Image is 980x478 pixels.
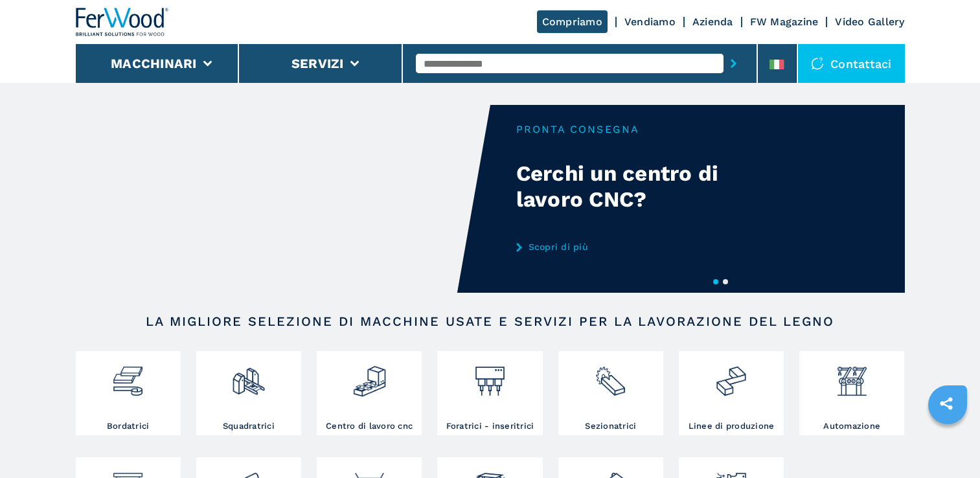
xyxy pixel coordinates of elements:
[446,420,534,432] h3: Foratrici - inseritrici
[352,354,387,398] img: centro_di_lavoro_cnc_2.png
[713,279,718,284] button: 1
[516,242,770,252] a: Scopri di più
[811,57,824,70] img: Contattaci
[823,420,880,432] h3: Automazione
[76,105,490,293] video: Your browser does not support the video tag.
[723,279,728,284] button: 2
[585,420,636,432] h3: Sezionatrici
[930,387,963,420] a: sharethis
[750,16,819,28] a: FW Magazine
[317,351,422,435] a: Centro di lavoro cnc
[558,351,663,435] a: Sezionatrici
[593,354,628,398] img: sezionatrici_2.png
[798,44,905,83] div: Contattaci
[624,16,676,28] a: Vendiamo
[76,351,181,435] a: Bordatrici
[689,420,775,432] h3: Linee di produzione
[111,354,145,398] img: bordatrici_1.png
[724,49,744,78] button: submit-button
[835,354,869,398] img: automazione.png
[925,420,970,468] iframe: Chat
[231,354,266,398] img: squadratrici_2.png
[714,354,748,398] img: linee_di_produzione_2.png
[473,354,507,398] img: foratrici_inseritrici_2.png
[291,56,344,71] button: Servizi
[76,8,169,36] img: Ferwood
[799,351,904,435] a: Automazione
[437,351,542,435] a: Foratrici - inseritrici
[679,351,784,435] a: Linee di produzione
[326,420,413,432] h3: Centro di lavoro cnc
[107,420,150,432] h3: Bordatrici
[835,16,904,28] a: Video Gallery
[117,313,863,329] h2: LA MIGLIORE SELEZIONE DI MACCHINE USATE E SERVIZI PER LA LAVORAZIONE DEL LEGNO
[111,56,197,71] button: Macchinari
[537,10,608,33] a: Compriamo
[223,420,275,432] h3: Squadratrici
[692,16,733,28] a: Azienda
[196,351,301,435] a: Squadratrici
